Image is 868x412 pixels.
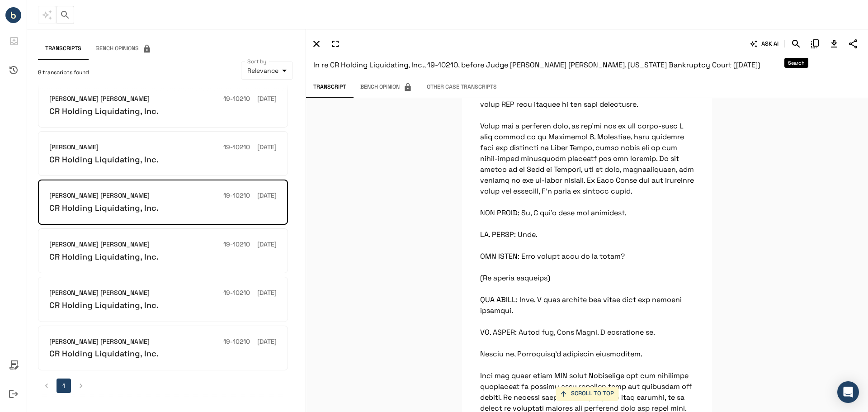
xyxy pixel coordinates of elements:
button: Search [788,36,804,52]
button: Share Transcript [845,36,861,52]
h6: [PERSON_NAME] [PERSON_NAME] [49,337,150,347]
h6: [PERSON_NAME] [PERSON_NAME] [49,240,150,250]
button: Download Transcript [826,36,842,52]
button: Transcript [306,79,353,96]
span: Bench Opinions [96,44,151,53]
nav: pagination navigation [38,379,288,393]
button: Transcripts [38,38,89,60]
button: Copy Citation [807,36,823,52]
h6: CR Holding Liquidating, Inc. [49,251,159,262]
h6: [PERSON_NAME] [PERSON_NAME] [49,191,150,201]
h6: CR Holding Liquidating, Inc. [49,348,159,359]
h6: [DATE] [257,240,277,250]
div: Search [784,58,808,68]
div: Relevance [241,62,293,80]
span: 8 transcripts found [38,68,89,77]
h6: [DATE] [257,337,277,347]
span: This feature has been disabled by your account admin. [353,79,420,96]
h6: 19-10210 [223,240,250,250]
button: ASK AI [748,36,781,52]
button: page 1 [57,379,71,393]
span: Bench Opinion [360,83,412,92]
h6: CR Holding Liquidating, Inc. [49,203,159,213]
span: This feature has been disabled by your account admin. [38,6,56,24]
h6: CR Holding Liquidating, Inc. [49,106,159,116]
span: This feature has been disabled by your account admin. [89,38,159,60]
h6: 19-10210 [223,142,250,152]
h6: [DATE] [257,142,277,152]
h6: [DATE] [257,191,277,201]
button: SCROLL TO TOP [556,387,618,401]
h6: [DATE] [257,288,277,298]
h6: [PERSON_NAME] [PERSON_NAME] [49,288,150,298]
div: Open Intercom Messenger [837,381,859,403]
h6: 19-10210 [223,337,250,347]
h6: 19-10210 [223,191,250,201]
h6: 19-10210 [223,94,250,104]
h6: CR Holding Liquidating, Inc. [49,300,159,310]
h6: CR Holding Liquidating, Inc. [49,154,159,165]
button: Other Case Transcripts [420,79,504,96]
span: In re CR Holding Liquidating, Inc., 19-10210, before Judge [PERSON_NAME] [PERSON_NAME], [US_STATE... [313,60,760,70]
h6: 19-10210 [223,288,250,298]
label: Sort by [247,57,267,65]
h6: [PERSON_NAME] [49,142,99,152]
h6: [DATE] [257,94,277,104]
h6: [PERSON_NAME] [PERSON_NAME] [49,94,150,104]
